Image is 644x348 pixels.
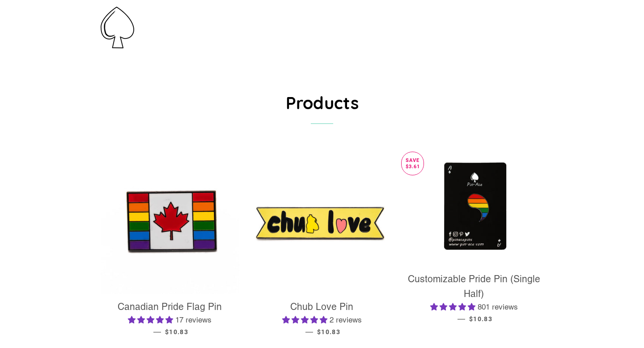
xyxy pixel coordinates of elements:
[175,315,212,324] span: 17 reviews
[317,328,340,335] span: $10.83
[253,294,391,343] a: Chub Love Pin 5.00 stars 2 reviews — $10.83
[430,302,478,311] span: 4.83 stars
[153,327,161,336] span: —
[253,155,391,294] img: Chub Love Enamel Pin Badge Pride Chaser Size Body Diversity Gift For Him/Her - Pin Ace
[128,315,175,324] span: 5.00 stars
[101,155,239,294] img: Canadian Pride Flag Enamel Pin Badge Rainbow Lapel LGBTQ Gay Gift For Her/Him - Pin Ace
[478,302,518,311] span: 801 reviews
[469,315,492,323] span: $10.83
[101,7,134,48] img: Pin-Ace
[405,266,543,330] a: Customizable Pride Pin (Single Half) 4.83 stars 801 reviews — $10.83
[118,301,222,312] span: Canadian Pride Flag Pin
[408,273,540,299] span: Customizable Pride Pin (Single Half)
[101,91,543,115] h1: Products
[101,294,239,343] a: Canadian Pride Flag Pin 5.00 stars 17 reviews — $10.83
[402,152,424,175] p: Save $3.61
[165,328,188,335] span: $10.83
[282,315,330,324] span: 5.00 stars
[305,327,313,336] span: —
[458,314,465,323] span: —
[290,301,353,312] span: Chub Love Pin
[330,315,362,324] span: 2 reviews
